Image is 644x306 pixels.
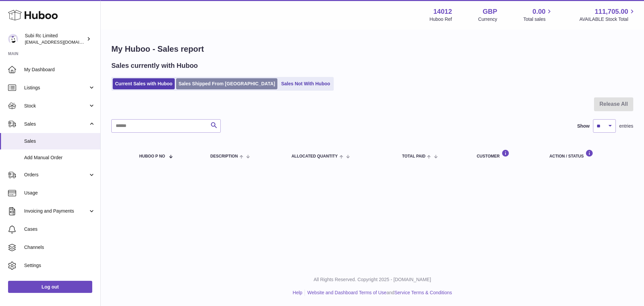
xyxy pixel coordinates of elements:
[24,244,95,251] span: Channels
[24,172,88,178] span: Orders
[25,39,99,45] span: [EMAIL_ADDRESS][DOMAIN_NAME]
[430,16,452,23] div: Huboo Ref
[24,155,95,161] span: Add Manual Order
[279,78,332,89] a: Sales Not With Huboo
[402,154,426,159] span: Total paid
[24,85,88,91] span: Listings
[111,61,198,70] h2: Sales currently with Huboo
[25,33,85,45] div: Subi Rc Limited
[24,208,88,214] span: Invoicing and Payments
[523,7,553,23] a: 0.00 Total sales
[307,290,386,295] a: Website and Dashboard Terms of Use
[8,281,92,293] a: Log out
[24,190,95,196] span: Usage
[293,290,303,295] a: Help
[24,226,95,232] span: Cases
[483,7,497,16] strong: GBP
[24,103,88,109] span: Stock
[577,123,590,129] label: Show
[549,149,627,159] div: Action / Status
[523,16,553,23] span: Total sales
[619,123,633,129] span: entries
[139,154,165,159] span: Huboo P no
[111,44,633,54] h1: My Huboo - Sales report
[291,154,338,159] span: ALLOCATED Quantity
[24,121,88,127] span: Sales
[8,34,18,44] img: internalAdmin-14012@internal.huboo.com
[24,262,95,269] span: Settings
[433,7,452,16] strong: 14012
[305,290,452,296] li: and
[176,78,277,89] a: Sales Shipped From [GEOGRAPHIC_DATA]
[478,16,497,23] div: Currency
[24,67,95,73] span: My Dashboard
[477,149,536,159] div: Customer
[210,154,238,159] span: Description
[106,276,639,283] p: All Rights Reserved. Copyright 2025 - [DOMAIN_NAME]
[533,7,546,16] span: 0.00
[394,290,452,295] a: Service Terms & Conditions
[113,78,175,89] a: Current Sales with Huboo
[579,7,636,23] a: 111,705.00 AVAILABLE Stock Total
[595,7,628,16] span: 111,705.00
[579,16,636,23] span: AVAILABLE Stock Total
[24,138,95,144] span: Sales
